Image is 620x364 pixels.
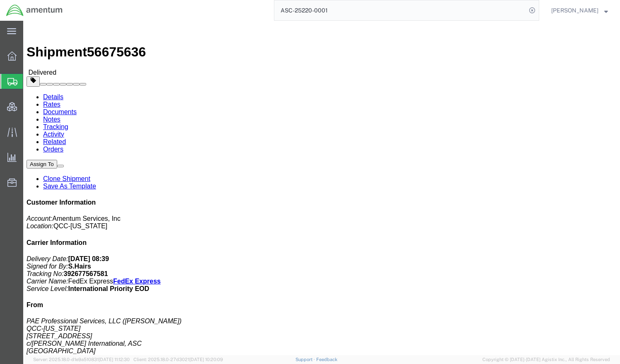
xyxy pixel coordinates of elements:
[23,21,620,355] iframe: FS Legacy Container
[295,357,316,362] a: Support
[551,6,598,15] span: Jason Martin
[274,0,526,20] input: Search for shipment number, reference number
[6,4,63,17] img: logo
[551,5,608,15] button: [PERSON_NAME]
[189,357,223,362] span: [DATE] 10:20:09
[99,357,130,362] span: [DATE] 11:12:30
[482,356,610,363] span: Copyright © [DATE]-[DATE] Agistix Inc., All Rights Reserved
[316,357,337,362] a: Feedback
[33,357,130,362] span: Server: 2025.18.0-d1e9a510831
[133,357,223,362] span: Client: 2025.18.0-27d3021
